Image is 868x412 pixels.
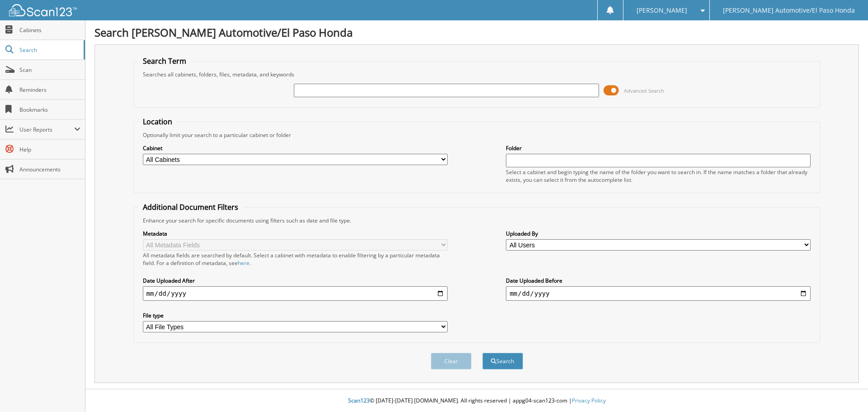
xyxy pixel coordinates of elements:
span: Help [19,146,80,153]
div: Searches all cabinets, folders, files, metadata, and keywords [138,71,816,78]
div: Optionally limit your search to a particular cabinet or folder [138,131,816,139]
input: start [143,286,448,301]
a: here [238,259,250,267]
legend: Search Term [138,56,191,66]
span: Announcements [19,166,80,173]
span: Scan [19,66,80,74]
label: Date Uploaded Before [506,277,811,284]
a: Privacy Policy [572,397,606,404]
span: Scan123 [348,397,370,404]
div: Enhance your search for specific documents using filters such as date and file type. [138,217,816,224]
legend: Additional Document Filters [138,202,243,212]
span: Reminders [19,86,80,94]
label: Cabinet [143,144,448,152]
label: Uploaded By [506,230,811,237]
label: Metadata [143,230,448,237]
label: Date Uploaded After [143,277,448,284]
label: Folder [506,144,811,152]
legend: Location [138,117,177,127]
div: © [DATE]-[DATE] [DOMAIN_NAME]. All rights reserved | appg04-scan123-com | [85,390,868,412]
span: User Reports [19,126,74,133]
span: Search [19,46,79,54]
div: Select a cabinet and begin typing the name of the folder you want to search in. If the name match... [506,168,811,184]
span: Cabinets [19,26,80,34]
div: All metadata fields are searched by default. Select a cabinet with metadata to enable filtering b... [143,251,448,267]
span: [PERSON_NAME] [637,8,687,13]
span: Advanced Search [624,87,664,94]
button: Clear [431,353,472,369]
img: scan123-logo-white.svg [9,4,77,16]
label: File type [143,312,448,319]
button: Search [482,353,523,369]
input: end [506,286,811,301]
h1: Search [PERSON_NAME] Automotive/El Paso Honda [94,25,859,40]
span: Bookmarks [19,106,80,114]
span: [PERSON_NAME] Automotive/El Paso Honda [723,8,855,13]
